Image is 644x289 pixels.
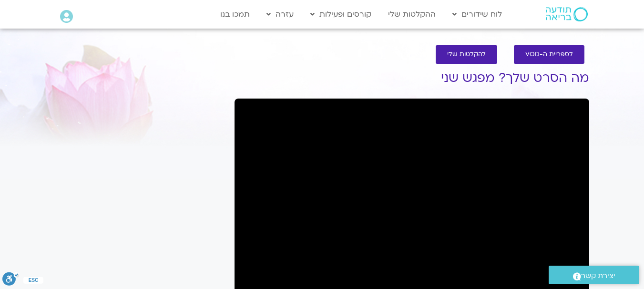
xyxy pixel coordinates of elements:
[546,7,588,21] img: תודעה בריאה
[549,266,639,284] a: יצירת קשר
[262,5,298,23] a: עזרה
[235,71,589,85] h1: מה הסרט שלך? מפגש שני
[383,5,440,23] a: ההקלטות שלי
[581,269,615,282] span: יצירת קשר
[436,45,497,64] a: להקלטות שלי
[525,51,573,58] span: לספריית ה-VOD
[215,5,255,23] a: תמכו בנו
[447,51,486,58] span: להקלטות שלי
[448,5,507,23] a: לוח שידורים
[514,45,584,64] a: לספריית ה-VOD
[306,5,376,23] a: קורסים ופעילות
